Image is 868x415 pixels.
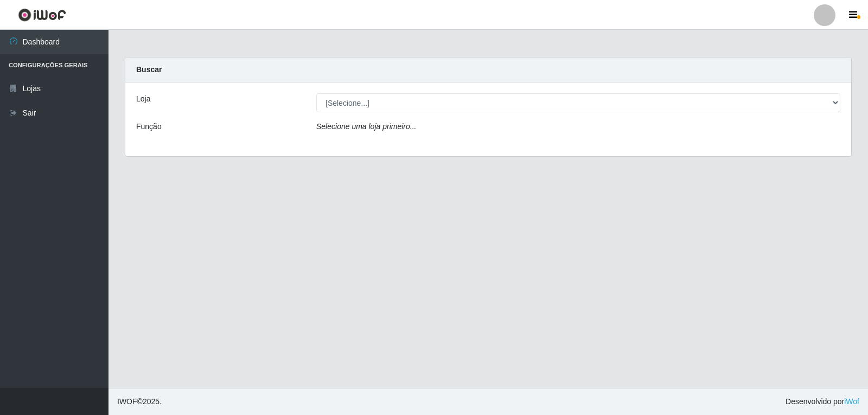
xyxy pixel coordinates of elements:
a: iWof [844,397,859,406]
span: © 2025 . [117,396,162,407]
label: Loja [136,93,150,105]
i: Selecione uma loja primeiro... [316,122,416,131]
span: IWOF [117,397,137,406]
label: Função [136,121,162,132]
span: Desenvolvido por [786,396,859,407]
strong: Buscar [136,65,162,74]
img: CoreUI Logo [18,8,66,22]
